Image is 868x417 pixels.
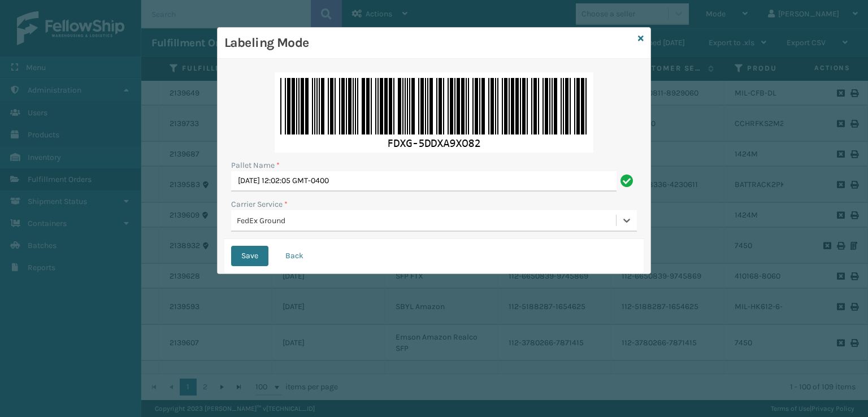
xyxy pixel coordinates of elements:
[231,198,288,210] label: Carrier Service
[237,215,617,227] div: FedEx Ground
[275,72,593,153] img: Wl1EcgAAAAZJREFUAwCfdOJqwZZDOAAAAABJRU5ErkJggg==
[231,246,268,266] button: Save
[224,34,633,51] h3: Labeling Mode
[275,246,314,266] button: Back
[231,159,280,171] label: Pallet Name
